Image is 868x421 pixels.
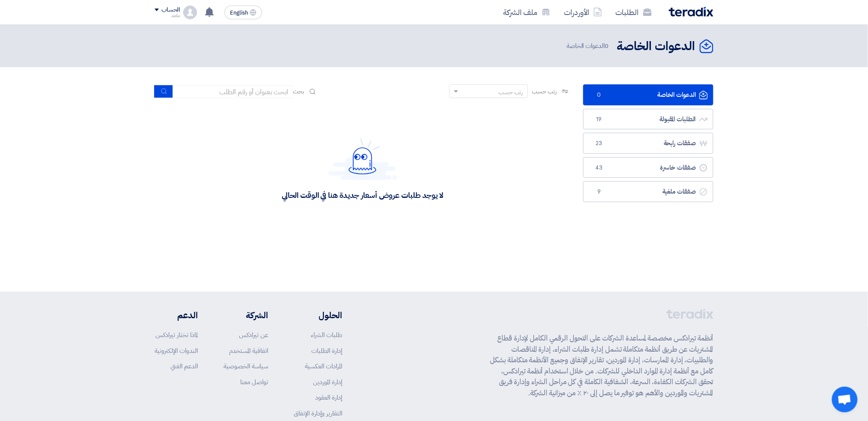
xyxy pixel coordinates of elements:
[230,10,248,16] span: English
[594,115,604,124] span: 19
[313,377,342,387] a: إدارة الموردين
[832,387,858,412] a: Open chat
[183,6,197,19] img: profile_test.png
[155,330,198,340] a: لماذا تختار تيرادكس
[155,309,198,322] li: الدعم
[490,333,713,398] p: أنظمة تيرادكس مخصصة لمساعدة الشركات على التحول الرقمي الكامل لإدارة قطاع المشتريات عن طريق أنظمة ...
[224,309,268,322] li: الشركة
[594,139,604,148] span: 23
[305,361,342,371] a: المزادات العكسية
[557,2,609,22] a: الأوردرات
[583,133,713,154] a: صفقات رابحة23
[240,377,268,387] a: تواصل معنا
[173,85,293,98] input: ابحث بعنوان أو رقم الطلب
[293,87,304,96] span: بحث
[498,88,523,97] div: رتب حسب
[583,181,713,202] a: صفقات ملغية9
[532,87,557,96] span: رتب حسب
[311,330,342,340] a: طلبات الشراء
[605,41,608,51] span: 0
[155,13,180,18] div: ماجد
[496,2,557,22] a: ملف الشركة
[594,91,604,99] span: 0
[315,393,342,402] a: إدارة العقود
[567,41,610,51] span: الدعوات الخاصة
[239,330,268,340] a: عن تيرادكس
[328,138,397,180] img: Hello
[669,7,713,17] img: Teradix logo
[224,361,268,371] a: سياسة الخصوصية
[617,38,695,55] h2: الدعوات الخاصة
[594,188,604,196] span: 9
[583,84,713,105] a: الدعوات الخاصة0
[583,157,713,178] a: صفقات خاسرة43
[155,346,198,355] a: الندوات الإلكترونية
[224,6,262,19] button: English
[294,309,342,322] li: الحلول
[170,361,198,371] a: الدعم الفني
[294,409,342,418] a: التقارير وإدارة الإنفاق
[311,346,342,355] a: إدارة الطلبات
[583,109,713,130] a: الطلبات المقبولة19
[229,346,268,355] a: اتفاقية المستخدم
[161,6,180,14] div: الحساب
[282,190,443,200] div: لا يوجد طلبات عروض أسعار جديدة هنا في الوقت الحالي
[594,164,604,172] span: 43
[609,2,659,22] a: الطلبات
